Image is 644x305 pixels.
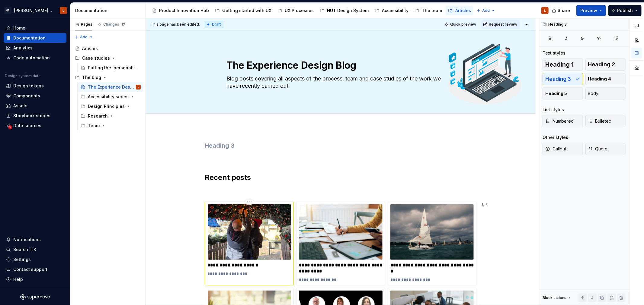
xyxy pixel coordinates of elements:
a: Putting the ‘personal’ back into [PERSON_NAME] [PERSON_NAME] Personal Wealth [78,63,143,73]
div: Block actions [543,295,566,300]
button: Callout [543,143,583,155]
div: Data sources [13,123,41,129]
span: Request review [489,22,517,27]
a: Articles [72,44,143,53]
a: Design tokens [4,81,66,91]
div: Draft [205,21,223,28]
div: Team [78,121,143,130]
button: Numbered [543,115,583,127]
div: Notifications [13,237,41,243]
a: HUT Design System [317,6,371,15]
a: Accessibility [372,6,411,15]
a: Data sources [4,121,66,130]
div: Design Principles [78,102,143,111]
button: Heading 2 [585,58,626,71]
a: Components [4,91,66,101]
a: Storybook stories [4,111,66,121]
div: Design system data [5,74,40,78]
span: Preview [580,8,597,14]
span: Quote [588,146,608,152]
div: Page tree [72,44,143,130]
div: The team [422,8,442,14]
div: Other styles [543,134,568,140]
div: Pages [75,22,92,27]
button: Heading 5 [543,87,583,99]
div: Case studies [82,55,110,61]
a: Code automation [4,53,66,63]
div: HUT Design System [327,8,369,14]
div: L [62,8,64,13]
button: Preview [576,5,606,16]
button: Request review [481,20,520,29]
a: Supernova Logo [20,294,50,300]
a: The Experience Design BlogL [78,82,143,92]
button: Add [475,6,497,15]
a: Settings [4,255,66,264]
a: Product Innovation Hub [149,6,211,15]
div: HR [4,7,11,14]
div: Articles [82,46,98,52]
a: Assets [4,101,66,111]
div: The blog [82,74,101,80]
div: Design Principles [88,103,125,109]
div: Team [88,123,100,129]
div: Accessibility [382,8,409,14]
button: Share [549,5,574,16]
span: Heading 4 [588,76,611,82]
div: Block actions [543,294,572,302]
a: Home [4,23,66,33]
span: Body [588,90,599,96]
a: The team [412,6,444,15]
button: Heading 4 [585,73,626,85]
span: Bulleted [588,118,612,124]
div: Putting the ‘personal’ back into [PERSON_NAME] [PERSON_NAME] Personal Wealth [88,65,138,71]
div: Documentation [75,8,143,14]
div: UX Processes [285,8,314,14]
div: Research [78,111,143,121]
div: Research [88,113,108,119]
div: Accessibility series [88,94,129,100]
div: Analytics [13,45,33,51]
div: Search ⌘K [13,247,36,253]
a: Analytics [4,43,66,53]
div: The blog [72,73,143,82]
span: Add [482,8,490,13]
div: Case studies [72,53,143,63]
div: Settings [13,256,31,263]
div: Changes [103,22,126,27]
button: Notifications [4,235,66,244]
a: Articles [446,6,473,15]
div: Text styles [543,50,566,56]
span: Heading 1 [545,61,574,68]
span: Callout [545,146,566,152]
div: List styles [543,107,564,113]
div: The Experience Design Blog [88,84,135,90]
span: 17 [120,22,126,27]
textarea: The Experience Design Blog [226,58,454,73]
div: Product Innovation Hub [159,8,209,14]
img: eded6eaf-a1f4-4c21-9392-c93cfa266555.svg [299,204,383,260]
button: Body [585,87,626,99]
span: This page has been edited. [151,22,200,27]
div: Documentation [13,35,46,41]
img: 70cd5d2c-4ed8-44fc-a97d-d4fec3147939.svg [390,204,474,260]
div: Home [13,25,25,31]
button: Publish [608,5,642,16]
button: HR[PERSON_NAME] UI Toolkit (HUT)L [1,4,69,17]
div: Design tokens [13,83,44,89]
button: Bulleted [585,115,626,127]
div: Page tree [149,5,473,17]
div: Accessibility series [78,92,143,102]
button: Heading 1 [543,58,583,71]
div: Articles [455,8,471,14]
div: Help [13,276,23,282]
a: Documentation [4,33,66,43]
div: [PERSON_NAME] UI Toolkit (HUT) [14,8,53,14]
button: Add [72,33,95,41]
span: Quick preview [450,22,476,27]
div: Assets [13,103,27,109]
a: Getting started with UX [213,6,274,15]
span: Heading 2 [588,61,615,68]
span: Share [558,8,570,14]
span: Heading 5 [545,90,567,96]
